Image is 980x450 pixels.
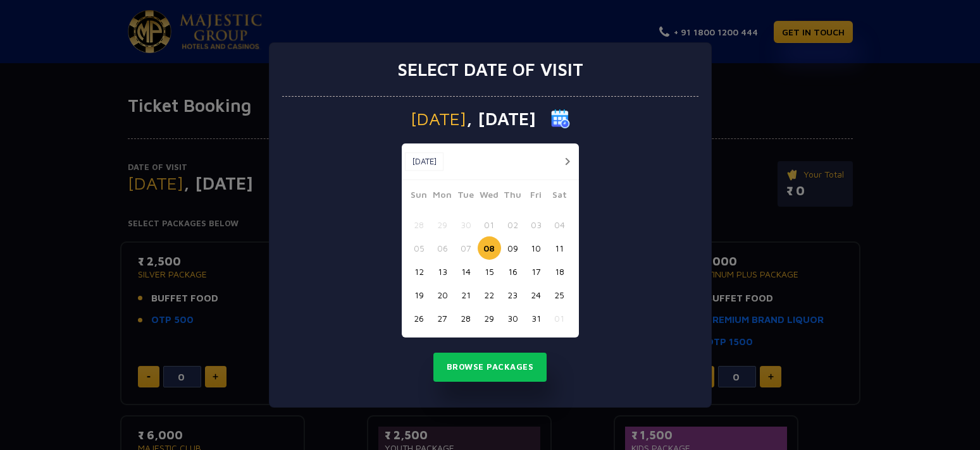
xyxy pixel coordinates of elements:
[478,236,501,260] button: 08
[405,152,443,171] button: [DATE]
[501,260,524,283] button: 16
[548,307,571,330] button: 01
[501,236,524,260] button: 09
[524,307,548,330] button: 31
[431,236,454,260] button: 06
[454,307,478,330] button: 28
[524,283,548,307] button: 24
[454,283,478,307] button: 21
[548,236,571,260] button: 11
[524,236,548,260] button: 10
[548,188,571,205] span: Sat
[551,109,570,128] img: calender icon
[524,188,548,205] span: Fri
[407,307,431,330] button: 26
[524,260,548,283] button: 17
[431,188,454,205] span: Mon
[478,307,501,330] button: 29
[397,59,583,80] h3: Select date of visit
[478,283,501,307] button: 22
[548,283,571,307] button: 25
[407,283,431,307] button: 19
[501,213,524,236] button: 02
[478,260,501,283] button: 15
[524,213,548,236] button: 03
[466,110,536,128] span: , [DATE]
[407,188,431,205] span: Sun
[478,188,501,205] span: Wed
[411,110,466,128] span: [DATE]
[501,283,524,307] button: 23
[478,213,501,236] button: 01
[431,260,454,283] button: 13
[407,260,431,283] button: 12
[454,236,478,260] button: 07
[431,307,454,330] button: 27
[431,283,454,307] button: 20
[431,213,454,236] button: 29
[407,236,431,260] button: 05
[548,260,571,283] button: 18
[433,353,547,382] button: Browse Packages
[454,260,478,283] button: 14
[501,188,524,205] span: Thu
[407,213,431,236] button: 28
[454,188,478,205] span: Tue
[501,307,524,330] button: 30
[454,213,478,236] button: 30
[548,213,571,236] button: 04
